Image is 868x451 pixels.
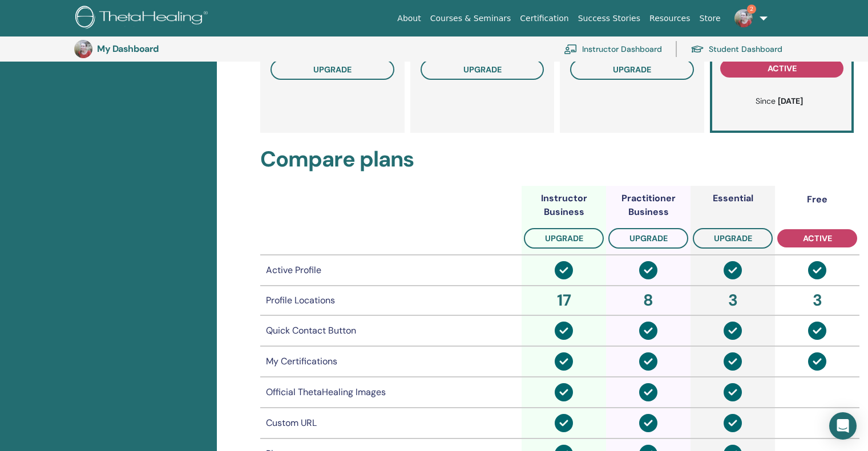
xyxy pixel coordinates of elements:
[266,263,516,277] div: Active Profile
[693,289,773,312] div: 3
[564,36,662,62] a: Instructor Dashboard
[426,8,516,29] a: Courses & Seminars
[639,352,657,371] img: circle-check-solid.svg
[463,64,502,75] span: upgrade
[829,412,857,440] div: Open Intercom Messenger
[613,64,651,75] span: upgrade
[555,414,573,432] img: circle-check-solid.svg
[691,44,704,54] img: graduation-cap.svg
[75,6,212,31] img: logo.png
[555,261,573,279] img: circle-check-solid.svg
[807,193,827,206] div: Free
[777,289,857,312] div: 3
[639,414,657,432] img: circle-check-solid.svg
[515,8,573,29] a: Certification
[260,147,859,173] h2: Compare plans
[555,322,573,340] img: circle-check-solid.svg
[266,324,516,338] div: Quick Contact Button
[524,289,604,312] div: 17
[639,261,657,279] img: circle-check-solid.svg
[97,43,211,54] h3: My Dashboard
[724,352,742,371] img: circle-check-solid.svg
[768,63,797,74] span: active
[564,44,578,54] img: chalkboard-teacher.svg
[608,289,688,312] div: 8
[724,261,742,279] img: circle-check-solid.svg
[693,228,773,249] button: upgrade
[724,322,742,340] img: circle-check-solid.svg
[808,322,826,340] img: circle-check-solid.svg
[266,416,516,430] div: Custom URL
[393,8,425,29] a: About
[720,59,844,78] button: active
[695,8,725,29] a: Store
[266,355,516,368] div: My Certifications
[714,233,752,243] span: upgrade
[747,5,756,14] span: 2
[629,233,668,243] span: upgrade
[645,8,695,29] a: Resources
[778,96,803,106] b: [DATE]
[803,233,832,243] span: active
[574,8,645,29] a: Success Stories
[639,383,657,401] img: circle-check-solid.svg
[421,59,544,80] button: upgrade
[522,192,606,219] div: Instructor Business
[570,59,694,80] button: upgrade
[724,95,835,107] p: Since
[734,9,753,27] img: default.jpg
[74,40,92,58] img: default.jpg
[524,228,604,249] button: upgrade
[313,64,352,75] span: upgrade
[724,414,742,432] img: circle-check-solid.svg
[808,261,826,279] img: circle-check-solid.svg
[608,228,688,249] button: upgrade
[777,229,857,247] button: active
[639,322,657,340] img: circle-check-solid.svg
[266,294,516,307] div: Profile Locations
[271,59,394,80] button: upgrade
[808,352,826,371] img: circle-check-solid.svg
[713,192,753,205] div: Essential
[545,233,583,243] span: upgrade
[606,192,691,219] div: Practitioner Business
[555,383,573,401] img: circle-check-solid.svg
[266,385,516,399] div: Official ThetaHealing Images
[555,352,573,371] img: circle-check-solid.svg
[691,36,782,62] a: Student Dashboard
[724,383,742,401] img: circle-check-solid.svg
